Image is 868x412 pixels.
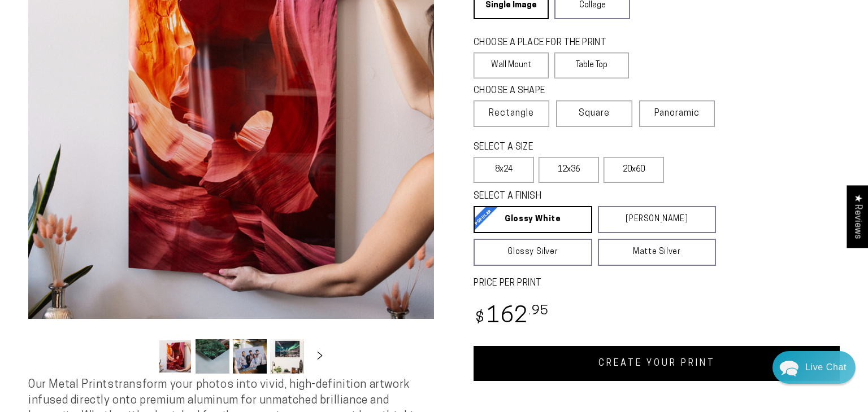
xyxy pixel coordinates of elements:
div: Click to open Judge.me floating reviews tab [847,185,868,248]
label: Wall Mount [474,52,549,78]
a: [PERSON_NAME] [598,206,717,233]
a: Glossy White [474,206,592,233]
legend: SELECT A SIZE [474,141,627,154]
span: $ [475,311,485,326]
a: Matte Silver [598,239,717,266]
sup: .95 [528,305,549,318]
legend: SELECT A FINISH [474,190,689,203]
label: 12x36 [539,157,599,183]
button: Slide right [307,344,332,369]
label: PRICE PER PRINT [474,277,840,290]
bdi: 162 [474,306,549,328]
label: 20x60 [604,157,664,183]
span: Rectangle [489,107,534,120]
legend: CHOOSE A PLACE FOR THE PRINT [474,37,619,50]
a: CREATE YOUR PRINT [474,346,840,381]
div: Contact Us Directly [805,351,847,384]
span: Panoramic [654,109,700,118]
button: Load image 1 in gallery view [158,339,192,374]
a: Glossy Silver [474,239,592,266]
label: 8x24 [474,157,534,183]
span: Square [579,107,610,120]
button: Load image 4 in gallery view [270,339,304,374]
div: Chat widget toggle [772,351,856,384]
button: Load image 3 in gallery view [233,339,267,374]
legend: CHOOSE A SHAPE [474,85,620,98]
label: Table Top [554,52,630,78]
button: Slide left [130,344,155,369]
button: Load image 2 in gallery view [196,339,229,374]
